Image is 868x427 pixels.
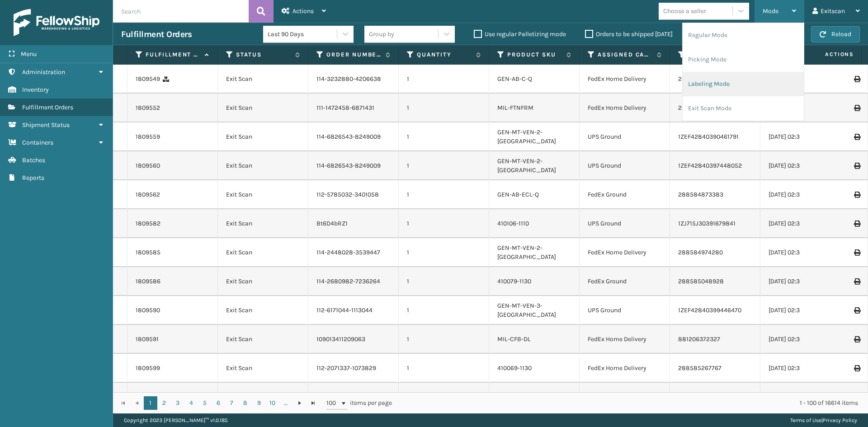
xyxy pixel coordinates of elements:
[293,396,307,410] a: Go to the next page
[585,30,673,38] label: Orders to be shipped [DATE]
[218,122,308,151] td: Exit Scan
[369,29,394,39] div: Group by
[580,180,670,209] td: FedEx Ground
[683,72,804,96] li: Labeling Mode
[854,278,859,285] i: Print Label
[14,9,99,36] img: logo
[497,277,531,285] a: 410079-1130
[268,29,338,39] div: Last 90 Days
[678,335,720,343] a: 881206372327
[760,209,851,238] td: [DATE] 02:32:16 pm
[22,68,65,76] span: Administration
[218,94,308,122] td: Exit Scan
[218,151,308,180] td: Exit Scan
[308,354,399,383] td: 112-2071337-1073829
[136,75,160,84] a: 1809549
[218,238,308,267] td: Exit Scan
[218,383,308,412] td: Exit Scan
[218,296,308,325] td: Exit Scan
[760,122,851,151] td: [DATE] 02:32:16 pm
[326,399,340,408] span: 100
[308,65,399,94] td: 114-3232880-4206638
[308,296,399,325] td: 112-6171044-1113044
[218,354,308,383] td: Exit Scan
[580,267,670,296] td: FedEx Ground
[198,396,212,410] a: 5
[308,180,399,209] td: 112-5785032-3401058
[308,209,399,238] td: Bt6D4bRZ1
[266,396,279,410] a: 10
[580,325,670,354] td: FedEx Home Delivery
[136,248,160,257] a: 1809585
[417,51,472,59] label: Quantity
[797,47,859,62] span: Actions
[146,51,200,59] label: Fulfillment Order Id
[678,104,723,112] a: 288584859780
[399,325,489,354] td: 1
[497,104,533,112] a: MIL-FTNFRM
[252,396,266,410] a: 9
[225,396,239,410] a: 7
[22,86,49,94] span: Inventory
[854,134,859,140] i: Print Label
[22,156,45,164] span: Batches
[811,26,860,42] button: Reload
[760,180,851,209] td: [DATE] 02:31:58 pm
[760,267,851,296] td: [DATE] 02:31:57 pm
[497,302,556,319] a: GEN-MT-VEN-3-[GEOGRAPHIC_DATA]
[279,396,293,410] a: ...
[399,296,489,325] td: 1
[218,180,308,209] td: Exit Scan
[763,7,778,15] span: Mode
[854,163,859,169] i: Print Label
[580,296,670,325] td: UPS Ground
[124,413,228,427] p: Copyright 2023 [PERSON_NAME]™ v 1.0.185
[678,133,739,141] a: 1ZEF42840390461791
[136,364,160,373] a: 1809599
[580,151,670,180] td: UPS Ground
[854,105,859,111] i: Print Label
[474,30,566,38] label: Use regular Palletizing mode
[678,277,724,285] a: 288585048928
[678,306,741,314] a: 1ZEF42840399446470
[326,51,381,59] label: Order Number
[22,103,73,111] span: Fulfillment Orders
[507,51,562,59] label: Product SKU
[854,76,859,82] i: Print Label
[399,94,489,122] td: 1
[678,220,736,227] a: 1ZJ715J30391679841
[218,209,308,238] td: Exit Scan
[184,396,198,410] a: 4
[308,383,399,412] td: 112-2281206-7182623
[212,396,225,410] a: 6
[580,209,670,238] td: UPS Ground
[22,139,53,146] span: Containers
[580,354,670,383] td: FedEx Home Delivery
[678,75,721,83] a: 288584871667
[497,128,556,145] a: GEN-MT-VEN-2-[GEOGRAPHIC_DATA]
[760,238,851,267] td: [DATE] 02:31:58 pm
[236,51,291,59] label: Status
[580,383,670,412] td: FedEx Home Delivery
[580,238,670,267] td: FedEx Home Delivery
[497,364,532,372] a: 410069-1130
[308,238,399,267] td: 114-2448028-3539447
[854,249,859,256] i: Print Label
[399,354,489,383] td: 1
[308,94,399,122] td: 111-1472458-6871431
[678,249,723,256] a: 288584974280
[136,335,159,344] a: 1809591
[497,335,531,343] a: MIL-CFB-DL
[399,383,489,412] td: 1
[678,191,723,198] a: 288584873383
[310,399,317,407] span: Go to the last page
[136,219,160,228] a: 1809582
[497,157,556,174] a: GEN-MT-VEN-2-[GEOGRAPHIC_DATA]
[136,306,160,315] a: 1809590
[497,244,556,261] a: GEN-MT-VEN-2-[GEOGRAPHIC_DATA]
[136,132,160,141] a: 1809559
[239,396,252,410] a: 8
[292,7,314,15] span: Actions
[683,96,804,121] li: Exit Scan Mode
[598,51,652,59] label: Assigned Carrier Service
